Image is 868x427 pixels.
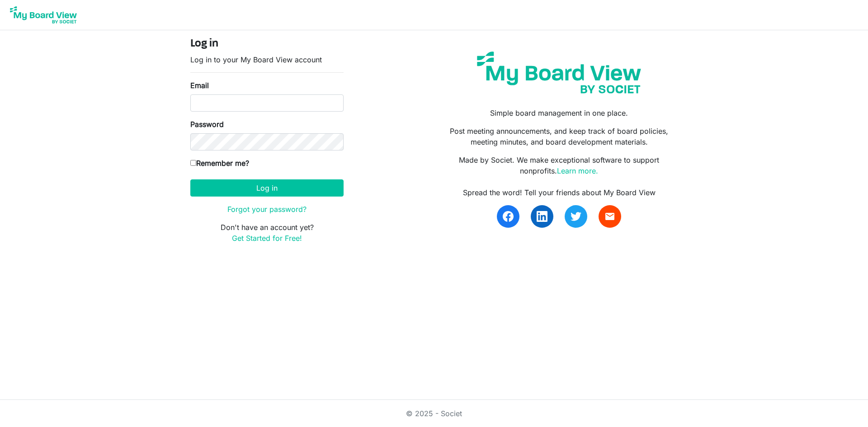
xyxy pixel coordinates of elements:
h4: Log in [190,38,344,51]
span: email [604,211,615,222]
a: email [599,205,621,228]
a: Get Started for Free! [232,234,302,243]
label: Email [190,80,209,91]
img: twitter.svg [571,211,581,222]
p: Post meeting announcements, and keep track of board policies, meeting minutes, and board developm... [441,126,678,147]
label: Password [190,119,224,130]
a: Learn more. [557,166,598,175]
p: Log in to your My Board View account [190,54,344,65]
p: Don't have an account yet? [190,222,344,244]
p: Simple board management in one place. [441,108,678,118]
input: Remember me? [190,160,196,166]
label: Remember me? [190,158,249,169]
img: My Board View Logo [7,4,80,26]
img: linkedin.svg [537,211,547,222]
img: facebook.svg [503,211,514,222]
img: my-board-view-societ.svg [470,45,648,100]
div: Spread the word! Tell your friends about My Board View [441,187,678,198]
a: © 2025 - Societ [406,409,462,418]
p: Made by Societ. We make exceptional software to support nonprofits. [441,155,678,176]
button: Log in [190,179,344,197]
a: Forgot your password? [227,205,307,214]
